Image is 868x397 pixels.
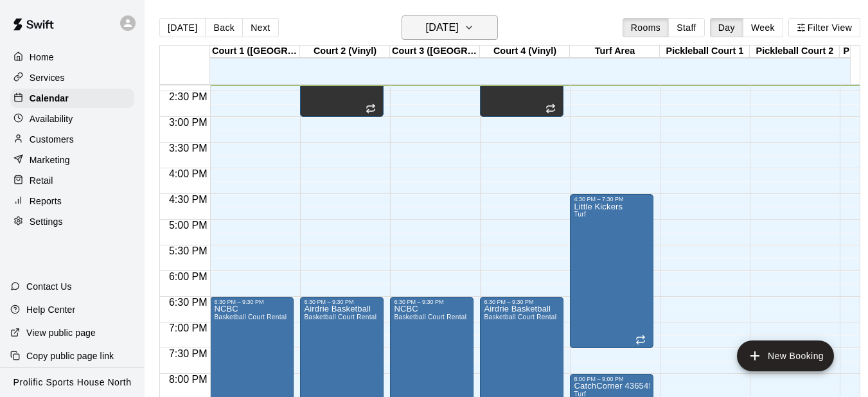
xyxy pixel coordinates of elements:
button: Day [710,18,743,37]
a: Retail [10,171,134,190]
div: 4:30 PM – 7:30 PM [574,196,650,202]
a: Availability [10,109,134,128]
p: Help Center [26,303,75,316]
div: 6:30 PM – 9:30 PM [394,299,470,305]
p: Calendar [30,92,69,105]
div: Court 2 (Vinyl) [300,46,390,58]
a: Services [10,68,134,87]
span: 4:30 PM [166,194,211,205]
button: [DATE] [402,15,498,40]
div: Court 1 ([GEOGRAPHIC_DATA]) [210,46,300,58]
a: Home [10,48,134,67]
span: 6:00 PM [166,271,211,282]
span: 5:30 PM [166,245,211,256]
a: Reports [10,191,134,211]
p: Reports [30,195,62,207]
span: Basketball Court Rental [484,313,556,321]
p: Prolific Sports House North [13,376,132,389]
button: Staff [668,18,705,37]
span: 7:30 PM [166,348,211,359]
span: Basketball Court Rental [394,313,466,321]
span: 5:00 PM [166,220,211,231]
span: 7:00 PM [166,322,211,333]
div: 8:00 PM – 9:00 PM [574,376,650,382]
div: Pickleball Court 1 [660,46,750,58]
div: Court 3 ([GEOGRAPHIC_DATA]) [390,46,480,58]
p: Customers [30,133,74,146]
button: add [737,340,834,371]
p: Settings [30,215,63,228]
p: View public page [26,326,96,339]
span: 3:00 PM [166,117,211,128]
span: Basketball Court Rental [214,313,287,321]
button: Back [205,18,243,37]
button: Rooms [623,18,669,37]
div: Court 4 (Vinyl) [480,46,570,58]
p: Marketing [30,154,70,166]
span: 4:00 PM [166,168,211,179]
button: Week [743,18,783,37]
div: 6:30 PM – 9:30 PM [304,299,380,305]
p: Copy public page link [26,349,114,362]
span: 2:30 PM [166,91,211,102]
span: Basketball Court Rental [304,313,376,321]
p: Home [30,51,54,64]
span: Recurring event [635,335,646,345]
span: 3:30 PM [166,143,211,154]
p: Contact Us [26,280,72,293]
span: Turf [574,211,586,218]
div: 6:30 PM – 9:30 PM [484,299,560,305]
div: Turf Area [570,46,660,58]
h6: [DATE] [426,19,459,37]
button: Next [242,18,278,37]
span: Recurring event [545,103,556,114]
span: Recurring event [366,103,376,114]
button: [DATE] [159,18,206,37]
a: Settings [10,212,134,231]
span: 6:30 PM [166,297,211,308]
button: Filter View [788,18,860,37]
a: Calendar [10,89,134,108]
a: Marketing [10,150,134,170]
div: Pickleball Court 2 [750,46,840,58]
p: Services [30,71,65,84]
a: Customers [10,130,134,149]
div: 6:30 PM – 9:30 PM [214,299,290,305]
p: Retail [30,174,53,187]
p: Availability [30,112,73,125]
span: 8:00 PM [166,374,211,385]
div: 4:30 PM – 7:30 PM: Little Kickers [570,194,653,348]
